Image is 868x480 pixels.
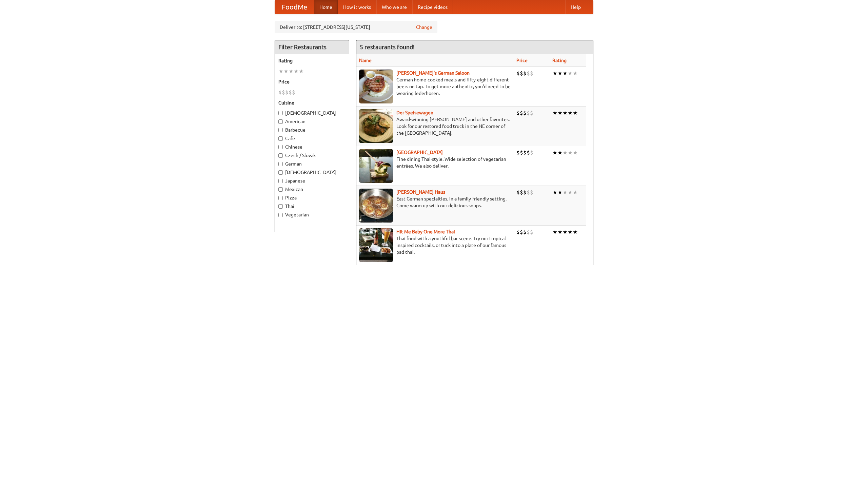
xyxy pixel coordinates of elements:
input: [DEMOGRAPHIC_DATA] [278,111,283,115]
li: $ [278,89,282,96]
li: ★ [552,189,557,196]
h5: Price [278,78,346,85]
p: Award-winning [PERSON_NAME] and other favorites. Look for our restored food truck in the NE corne... [359,116,511,136]
li: $ [516,70,520,77]
li: $ [527,149,530,156]
p: German home-cooked meals and fifty-eight different beers on tap. To get more authentic, you'd nee... [359,76,511,97]
li: $ [289,89,292,96]
input: Czech / Slovak [278,153,283,158]
li: $ [520,189,523,196]
a: Help [565,0,586,14]
a: Der Speisewagen [396,110,433,115]
ng-pluralize: 5 restaurants found! [360,44,415,50]
li: $ [520,149,523,156]
a: Change [416,24,432,31]
img: kohlhaus.jpg [359,189,393,223]
li: ★ [573,228,578,236]
h5: Cuisine [278,99,346,106]
li: $ [530,149,533,156]
li: ★ [573,70,578,77]
p: East German specialties, in a family-friendly setting. Come warm up with our delicious soups. [359,195,511,209]
li: ★ [573,189,578,196]
li: ★ [568,70,573,77]
li: $ [523,228,527,236]
li: $ [527,189,530,196]
label: Vegetarian [278,211,346,218]
li: ★ [568,109,573,117]
label: German [278,160,346,167]
li: $ [523,70,527,77]
input: Thai [278,204,283,209]
li: ★ [557,189,563,196]
li: $ [527,228,530,236]
li: ★ [283,68,289,75]
label: [DEMOGRAPHIC_DATA] [278,169,346,176]
li: $ [530,70,533,77]
input: Vegetarian [278,213,283,217]
label: Japanese [278,177,346,184]
img: esthers.jpg [359,70,393,103]
a: Name [359,58,372,63]
li: $ [516,109,520,117]
li: $ [516,149,520,156]
li: $ [523,109,527,117]
li: $ [527,109,530,117]
li: ★ [557,149,563,156]
li: $ [520,70,523,77]
input: Mexican [278,187,283,192]
div: Deliver to: [STREET_ADDRESS][US_STATE] [275,21,437,33]
label: Cafe [278,135,346,142]
a: Hit Me Baby One More Thai [396,229,455,234]
li: ★ [573,109,578,117]
label: Chinese [278,143,346,150]
p: Thai food with a youthful bar scene. Try our tropical inspired cocktails, or tuck into a plate of... [359,235,511,255]
li: ★ [557,70,563,77]
li: ★ [557,109,563,117]
label: Barbecue [278,127,346,133]
li: ★ [563,189,568,196]
li: ★ [557,228,563,236]
p: Fine dining Thai-style. Wide selection of vegetarian entrées. We also deliver. [359,156,511,169]
input: Japanese [278,179,283,183]
li: ★ [552,149,557,156]
a: Home [314,0,338,14]
li: ★ [552,228,557,236]
h4: Filter Restaurants [275,40,349,54]
li: ★ [568,189,573,196]
li: ★ [573,149,578,156]
li: $ [520,109,523,117]
a: How it works [338,0,376,14]
li: $ [527,70,530,77]
li: ★ [278,68,283,75]
input: [DEMOGRAPHIC_DATA] [278,170,283,175]
li: ★ [563,228,568,236]
a: Who we are [376,0,412,14]
a: Rating [552,58,567,63]
label: [DEMOGRAPHIC_DATA] [278,110,346,116]
label: American [278,118,346,125]
li: $ [523,149,527,156]
input: American [278,119,283,124]
li: $ [530,228,533,236]
li: $ [520,228,523,236]
li: ★ [552,109,557,117]
li: ★ [568,149,573,156]
label: Thai [278,203,346,210]
li: ★ [563,70,568,77]
img: speisewagen.jpg [359,109,393,143]
li: ★ [563,109,568,117]
li: $ [282,89,285,96]
a: [PERSON_NAME]'s German Saloon [396,70,470,76]
a: Price [516,58,528,63]
input: Barbecue [278,128,283,132]
li: ★ [294,68,299,75]
label: Pizza [278,194,346,201]
input: German [278,162,283,166]
li: $ [285,89,289,96]
a: FoodMe [275,0,314,14]
li: ★ [299,68,304,75]
a: [PERSON_NAME] Haus [396,189,445,195]
img: babythai.jpg [359,228,393,262]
